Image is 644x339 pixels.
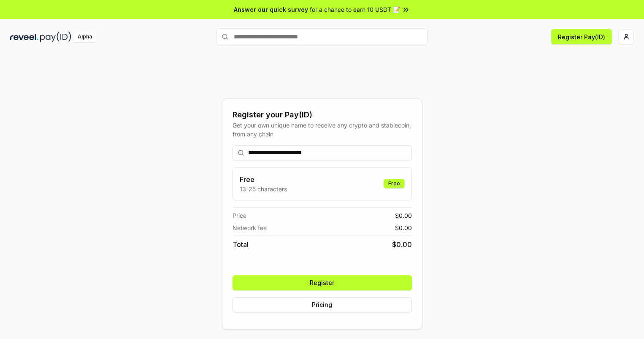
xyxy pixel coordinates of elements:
[10,32,38,42] img: reveel_dark
[73,32,97,42] div: Alpha
[310,5,400,14] span: for a chance to earn 10 USDT 📝
[233,223,267,232] span: Network fee
[392,239,412,250] span: $ 0.00
[234,5,308,14] span: Answer our quick survey
[233,239,249,250] span: Total
[240,184,287,193] p: 13-25 characters
[233,109,412,121] div: Register your Pay(ID)
[233,121,412,138] div: Get your own unique name to receive any crypto and stablecoin, from any chain
[551,29,612,44] button: Register Pay(ID)
[395,211,412,220] span: $ 0.00
[40,32,71,42] img: pay_id
[395,223,412,232] span: $ 0.00
[384,179,405,188] div: Free
[233,211,246,220] span: Price
[240,174,287,184] h3: Free
[233,275,412,290] button: Register
[233,297,412,312] button: Pricing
